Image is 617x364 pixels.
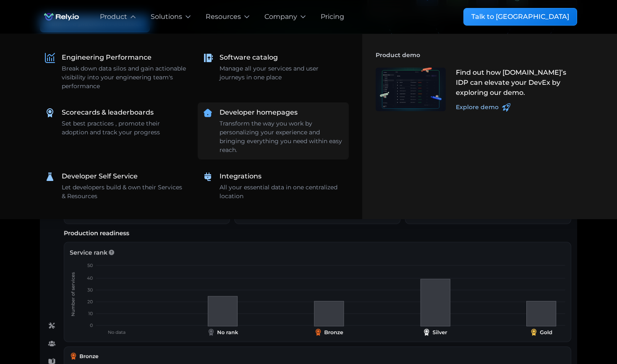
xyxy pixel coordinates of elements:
div: Resources [206,12,241,22]
div: Developer Self Service [62,171,138,181]
a: Find out how [DOMAIN_NAME]’s IDP can elevate your DevEx by exploring our demo.Explore demo [371,63,577,117]
div: Let developers build & own their Services & Resources [62,183,186,201]
iframe: Chatbot [562,309,605,352]
a: home [40,8,83,25]
a: Scorecards & leaderboardsSet best practices , promote their adoption and track your progress [40,102,191,142]
a: Engineering PerformanceBreak down data silos and gain actionable visibility into your engineering... [40,47,191,96]
div: Break down data silos and gain actionable visibility into your engineering team's performance [62,64,186,91]
div: Manage all your services and user journeys in one place [220,64,344,82]
div: Solutions [151,12,182,22]
div: Software catalog [220,52,278,63]
a: Software catalogManage all your services and user journeys in one place [198,47,349,87]
div: All your essential data in one centralized location [220,183,344,201]
div: Engineering Performance [62,52,152,63]
div: Set best practices , promote their adoption and track your progress [62,119,186,137]
div: Product [100,12,127,22]
div: Company [264,12,297,22]
a: Talk to [GEOGRAPHIC_DATA] [463,8,577,26]
a: Pricing [321,12,344,22]
h4: Product demo [376,47,577,63]
div: Transform the way you work by personalizing your experience and bringing everything you need with... [220,119,344,155]
div: Find out how [DOMAIN_NAME]’s IDP can elevate your DevEx by exploring our demo. [456,68,573,98]
div: Integrations [220,171,261,181]
div: Talk to [GEOGRAPHIC_DATA] [471,12,569,22]
img: Rely.io logo [40,8,83,25]
div: Explore demo [456,103,499,112]
div: Developer homepages [220,107,298,118]
a: Developer Self ServiceLet developers build & own their Services & Resources [40,166,191,206]
a: IntegrationsAll your essential data in one centralized location [198,166,349,206]
a: Developer homepagesTransform the way you work by personalizing your experience and bringing every... [198,102,349,160]
div: Scorecards & leaderboards [62,107,154,118]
